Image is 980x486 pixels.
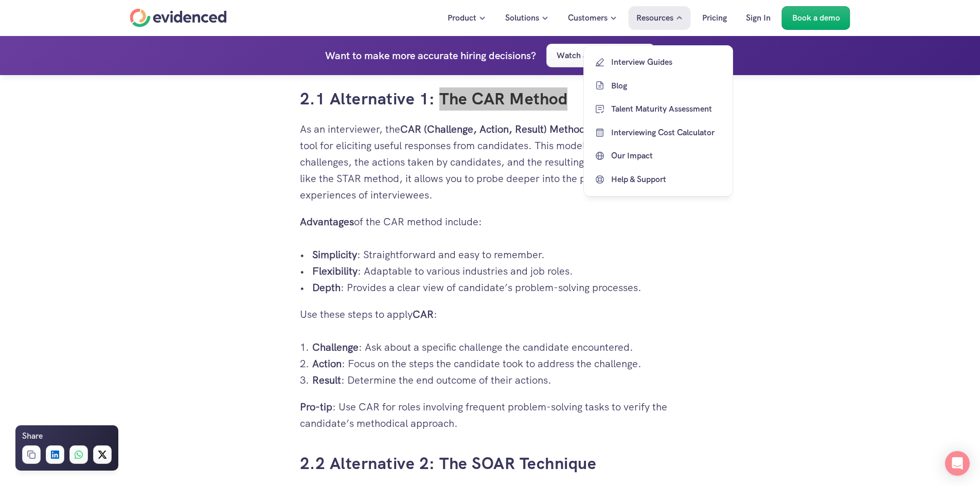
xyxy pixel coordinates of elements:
p: Sign In [746,11,771,25]
a: Our Impact [591,147,725,165]
a: Interviewing Cost Calculator [591,123,725,142]
a: Home [130,9,227,27]
p: Use these steps to apply : [300,306,681,322]
strong: CAR (Challenge, Action, Result) Method [400,122,585,136]
p: As an interviewer, the can be a reliable tool for eliciting useful responses from candidates. Thi... [300,121,681,203]
a: Sign In [738,6,778,30]
a: Talent Maturity Assessment [591,100,725,118]
p: Resources [636,11,673,25]
p: : Adaptable to various industries and job roles. [312,263,681,279]
strong: CAR [413,308,434,321]
a: Watch a quick demo [546,44,655,67]
strong: Challenge [312,340,359,354]
h4: Want to make more accurate hiring decisions? [325,47,536,64]
p: Customers [568,11,608,25]
a: 2.2 Alternative 2: The SOAR Technique [300,453,597,474]
p: Blog [611,79,723,92]
p: : Focus on the steps the candidate took to address the challenge. [312,355,681,372]
p: Help & Support [611,173,723,186]
a: Pricing [694,6,735,30]
p: Book a demo [792,11,840,25]
strong: Advantages [300,215,354,228]
a: Blog [591,76,725,95]
div: Open Intercom Messenger [945,451,970,476]
p: Talent Maturity Assessment [611,102,723,116]
p: : Use CAR for roles involving frequent problem-solving tasks to verify the candidate’s methodical... [300,399,681,431]
p: Watch a quick demo [557,49,632,62]
p: Interviewing Cost Calculator [611,126,723,139]
p: : Ask about a specific challenge the candidate encountered. [312,339,681,355]
strong: Depth [312,281,341,294]
strong: Pro-tip [300,400,332,413]
strong: Flexibility [312,264,358,278]
strong: Result [312,373,341,387]
p: Pricing [702,11,727,25]
a: Help & Support [591,170,725,189]
p: of the CAR method include: [300,213,681,230]
p: Product [448,11,476,25]
a: Book a demo [782,6,850,30]
strong: Action [312,357,342,370]
a: 2.1 Alternative 1: The CAR Method [300,88,568,110]
p: Interview Guides [611,56,723,69]
h6: Share [22,429,43,443]
p: : Straightforward and easy to remember. [312,246,681,263]
p: Our Impact [611,149,723,163]
strong: Simplicity [312,248,357,261]
p: : Provides a clear view of candidate’s problem-solving processes. [312,279,681,296]
a: Interview Guides [591,53,725,71]
p: : Determine the end outcome of their actions. [312,372,681,388]
p: Solutions [505,11,539,25]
